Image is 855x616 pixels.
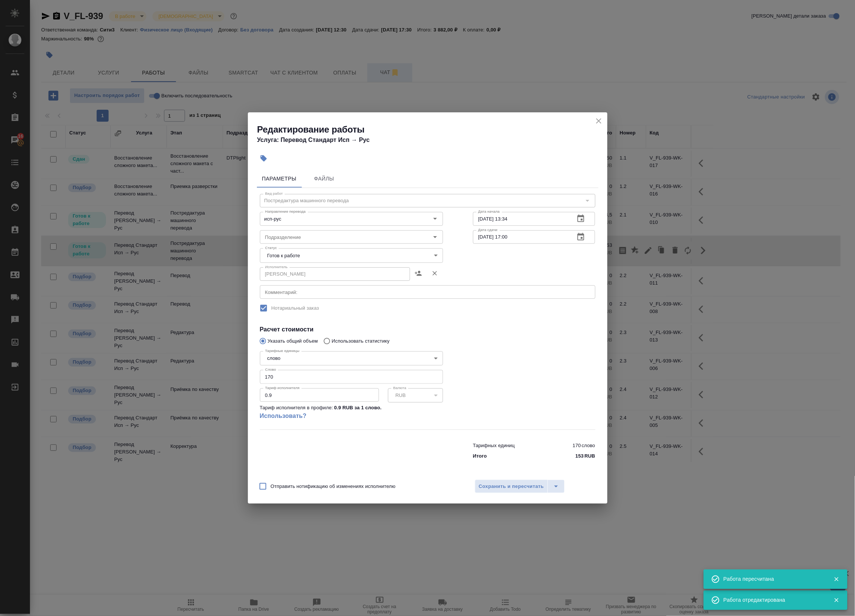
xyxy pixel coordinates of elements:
button: Удалить [427,264,443,282]
a: Использовать? [260,412,443,421]
p: 153 [576,452,584,460]
span: Сохранить и пересчитать [479,482,544,491]
button: Готов к работе [265,252,303,259]
button: RUB [393,392,408,398]
span: Нотариальный заказ [272,304,319,312]
div: Работа отредактирована [724,597,822,604]
p: Итого [473,452,487,460]
p: 170 [573,442,581,449]
button: Добавить тэг [255,150,272,167]
div: Работа пересчитана [724,576,822,583]
button: Назначить [410,264,427,282]
button: Закрыть [829,576,844,583]
span: Параметры [261,174,297,183]
button: Open [430,232,440,242]
p: Тариф исполнителя в профиле: [260,404,333,412]
button: Open [430,213,440,224]
h4: Расчет стоимости [260,325,595,334]
div: split button [475,480,565,493]
h4: Услуга: Перевод Стандарт Исп → Рус [257,136,607,145]
p: RUB [585,452,595,460]
span: Отправить нотификацию об изменениях исполнителю [271,483,396,490]
div: Готов к работе [260,248,443,263]
button: Закрыть [829,597,844,604]
h2: Редактирование работы [257,124,607,136]
p: слово [582,442,595,449]
div: RUB [388,388,443,403]
div: слово [260,351,443,365]
span: Файлы [306,174,342,183]
p: 0.9 RUB за 1 слово . [334,404,382,412]
button: Сохранить и пересчитать [475,480,548,493]
p: Тарифных единиц [473,442,515,449]
button: слово [265,355,283,361]
button: close [593,115,604,127]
